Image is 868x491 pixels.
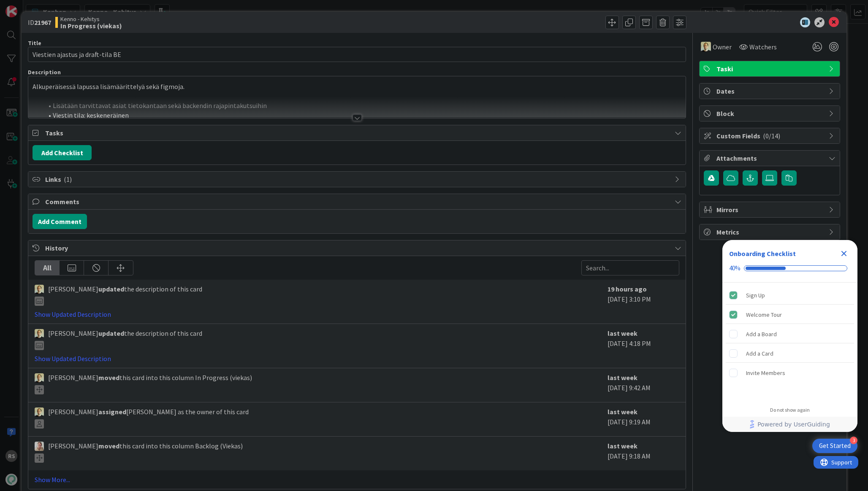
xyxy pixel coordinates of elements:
span: Dates [716,86,825,96]
img: ML [35,373,44,383]
span: Comments [45,197,670,207]
img: ML [35,329,44,338]
label: Title [28,39,41,47]
span: ( 0/14 ) [763,132,780,140]
div: Get Started [819,442,851,450]
span: [PERSON_NAME] this card into this column In Progress (viekas) [48,372,252,394]
span: Watchers [749,42,777,52]
span: [PERSON_NAME] the description of this card [48,284,202,306]
b: 21967 [34,18,51,27]
div: [DATE] 4:18 PM [608,328,679,364]
a: Show Updated Description [35,354,111,363]
div: 3 [850,437,857,444]
b: moved [98,373,119,382]
div: Open Get Started checklist, remaining modules: 3 [812,439,857,453]
span: Kenno - Kehitys [60,16,122,22]
b: 19 hours ago [608,285,647,293]
button: Add Checklist [33,145,92,160]
div: Invite Members [746,368,785,378]
div: Add a Card [746,348,773,359]
b: updated [98,329,124,337]
div: Checklist Container [722,240,857,432]
span: Metrics [716,227,825,237]
div: Add a Board [746,329,777,339]
input: Search... [581,260,679,275]
div: Add a Board is incomplete. [726,325,854,343]
span: Mirrors [716,205,825,215]
span: Support [18,1,38,11]
span: [PERSON_NAME] [PERSON_NAME] as the owner of this card [48,407,249,429]
b: last week [608,329,637,337]
span: History [45,243,670,253]
b: moved [98,442,119,450]
div: All [35,261,60,275]
input: type card name here... [28,47,686,62]
b: last week [608,407,637,416]
div: 40% [729,264,741,272]
p: Alkuperäisessä lapussa lisämäärittelyä sekä figmoja. [33,82,681,92]
a: Show More... [35,475,679,485]
div: Invite Members is incomplete. [726,364,854,382]
a: Show Updated Description [35,310,111,318]
img: SL [35,442,44,451]
div: [DATE] 9:19 AM [608,407,679,432]
b: assigned [98,407,126,416]
div: Welcome Tour [746,310,782,320]
div: Footer [722,417,857,432]
img: ML [35,407,44,417]
div: Add a Card is incomplete. [726,344,854,363]
div: Checklist items [722,283,857,401]
span: Custom Fields [716,131,825,141]
span: [PERSON_NAME] this card into this column Backlog (Viekas) [48,441,243,463]
span: Attachments [716,153,825,163]
div: Sign Up is complete. [726,286,854,305]
span: ( 1 ) [64,175,72,183]
button: Add Comment [33,214,87,229]
div: Checklist progress: 40% [729,264,851,272]
span: Description [28,68,61,76]
div: Do not show again [770,407,810,413]
b: last week [608,373,637,382]
div: Sign Up [746,290,765,300]
div: [DATE] 3:10 PM [608,284,679,319]
div: Onboarding Checklist [729,248,796,259]
span: Taski [716,64,825,74]
div: [DATE] 9:18 AM [608,441,679,466]
span: Block [716,108,825,119]
span: ID [28,17,51,27]
span: Links [45,174,670,184]
img: ML [35,285,44,294]
a: Powered by UserGuiding [727,417,853,432]
span: [PERSON_NAME] the description of this card [48,328,202,350]
span: Owner [713,42,732,52]
span: Tasks [45,128,670,138]
b: last week [608,442,637,450]
img: ML [701,42,711,52]
div: [DATE] 9:42 AM [608,372,679,398]
span: Powered by UserGuiding [757,419,830,429]
b: updated [98,285,124,293]
div: Welcome Tour is complete. [726,305,854,324]
b: In Progress (viekas) [60,22,122,29]
div: Close Checklist [837,247,851,260]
